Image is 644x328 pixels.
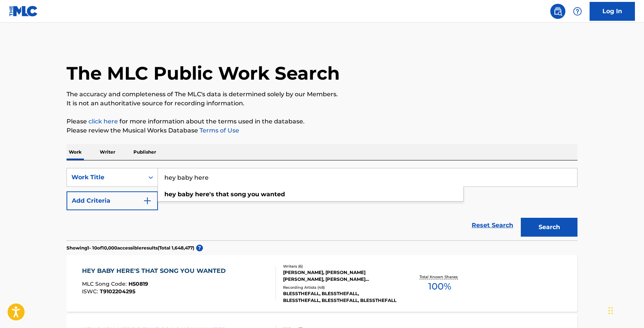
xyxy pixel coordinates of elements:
span: ISWC : [82,288,100,295]
div: BLESSTHEFALL, BLESSTHEFALL, BLESSTHEFALL, BLESSTHEFALL, BLESSTHEFALL [283,290,397,304]
p: Work [67,144,84,160]
strong: here's [195,191,214,198]
div: [PERSON_NAME], [PERSON_NAME] [PERSON_NAME], [PERSON_NAME] [PERSON_NAME], [PERSON_NAME], [PERSON_N... [283,269,397,283]
p: Writer [98,144,118,160]
a: HEY BABY HERE'S THAT SONG YOU WANTEDMLC Song Code:H50819ISWC:T9102204295Writers (6)[PERSON_NAME],... [67,255,577,312]
div: Writers ( 6 ) [283,263,397,269]
a: Reset Search [468,217,517,234]
a: Log In [590,2,635,21]
h1: The MLC Public Work Search [67,62,340,85]
div: Drag [608,299,613,322]
img: search [553,7,562,16]
p: Please for more information about the terms used in the database. [67,117,577,126]
p: It is not an authoritative source for recording information. [67,99,577,108]
strong: song [231,191,246,198]
p: Total Known Shares: [420,274,460,280]
img: help [573,7,582,16]
div: Work Title [71,173,139,182]
p: Please review the Musical Works Database [67,126,577,135]
strong: that [216,191,229,198]
button: Search [521,218,577,237]
form: Search Form [67,168,577,240]
strong: hey [164,191,176,198]
a: Terms of Use [198,127,239,134]
span: 100 % [428,280,451,293]
strong: baby [178,191,194,198]
span: T9102204295 [100,288,135,295]
span: ? [196,245,203,251]
iframe: Chat Widget [606,292,644,328]
img: MLC Logo [9,6,38,17]
div: Help [570,4,585,19]
p: Showing 1 - 10 of 10,000 accessible results (Total 1,648,477 ) [67,245,194,251]
span: H50819 [128,280,148,287]
button: Add Criteria [67,191,158,210]
strong: you [248,191,259,198]
img: 9d2ae6d4665cec9f34b9.svg [143,196,152,205]
p: Publisher [131,144,158,160]
strong: wanted [261,191,285,198]
a: click here [88,118,118,125]
div: HEY BABY HERE'S THAT SONG YOU WANTED [82,266,229,276]
a: Public Search [550,4,565,19]
span: MLC Song Code : [82,280,128,287]
div: Recording Artists ( 48 ) [283,285,397,290]
p: The accuracy and completeness of The MLC's data is determined solely by our Members. [67,90,577,99]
